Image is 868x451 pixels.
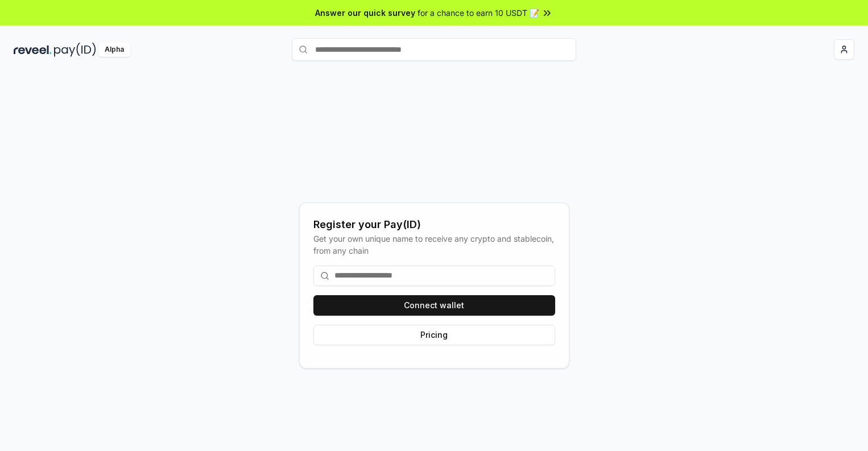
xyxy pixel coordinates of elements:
img: reveel_dark [14,43,52,57]
div: Register your Pay(ID) [313,217,555,233]
button: Connect wallet [313,295,555,316]
span: Answer our quick survey [315,7,415,19]
div: Get your own unique name to receive any crypto and stablecoin, from any chain [313,233,555,256]
button: Pricing [313,325,555,345]
div: Alpha [98,43,130,57]
img: pay_id [54,43,96,57]
span: for a chance to earn 10 USDT 📝 [418,7,539,19]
